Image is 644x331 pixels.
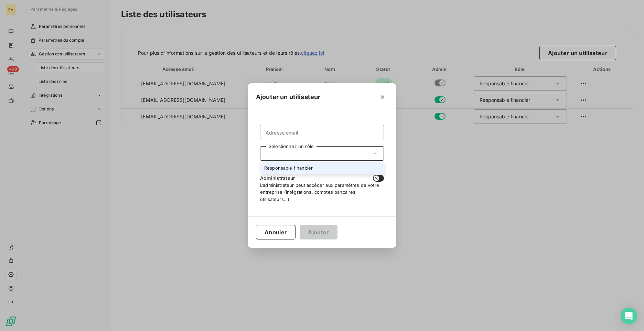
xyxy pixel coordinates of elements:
[260,162,384,174] li: Responsable financier
[260,175,295,182] span: Administrateur
[300,225,337,239] button: Ajouter
[261,161,285,167] a: Cliquez ici
[256,92,320,102] h5: Ajouter un utilisateur
[621,308,637,324] div: Open Intercom Messenger
[260,125,384,139] input: placeholder
[260,182,379,202] span: L’administrateur peut accéder aux paramètres de votre entreprise (intégrations, comptes bancaires...
[261,161,341,168] span: pour plus d’informations
[256,225,296,239] button: Annuler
